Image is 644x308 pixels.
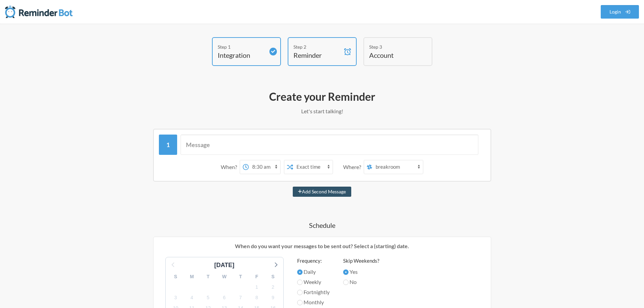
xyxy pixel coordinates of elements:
span: Thursday, September 4, 2025 [187,293,197,302]
input: Message [181,135,478,155]
div: T [233,271,249,282]
input: Weekly [297,280,303,285]
input: Daily [297,269,303,275]
h2: Create your Reminder [126,90,518,104]
input: Monthly [297,300,303,305]
div: F [249,271,265,282]
div: When? [221,160,240,174]
span: Tuesday, September 2, 2025 [268,282,278,292]
span: Saturday, September 6, 2025 [220,293,229,302]
h4: Integration [218,50,265,60]
span: Tuesday, September 9, 2025 [268,293,278,302]
span: Wednesday, September 3, 2025 [171,293,181,302]
a: Login [601,5,639,19]
label: Skip Weekends? [343,257,379,265]
input: Fortnightly [297,290,303,295]
input: No [343,280,349,285]
h4: Schedule [126,220,518,230]
div: Step 2 [293,43,341,50]
span: Monday, September 1, 2025 [252,282,262,292]
label: Yes [343,268,379,276]
div: M [184,271,200,282]
label: Monthly [297,298,330,306]
span: Sunday, September 7, 2025 [236,293,245,302]
label: Frequency: [297,257,330,265]
label: Fortnightly [297,288,330,296]
span: Friday, September 5, 2025 [204,293,213,302]
img: Reminder Bot [5,5,73,19]
div: [DATE] [212,261,237,270]
h4: Account [369,50,416,60]
button: Add Second Message [293,187,351,197]
div: S [265,271,281,282]
div: T [200,271,216,282]
div: W [216,271,233,282]
p: When do you want your messages to be sent out? Select a (starting) date. [159,242,486,250]
span: Monday, September 8, 2025 [252,293,262,302]
div: Step 3 [369,43,416,50]
div: Step 1 [218,43,265,50]
p: Let's start talking! [126,107,518,115]
input: Yes [343,269,349,275]
label: Weekly [297,278,330,286]
label: No [343,278,379,286]
h4: Reminder [293,50,341,60]
div: Where? [343,160,364,174]
label: Daily [297,268,330,276]
div: S [168,271,184,282]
